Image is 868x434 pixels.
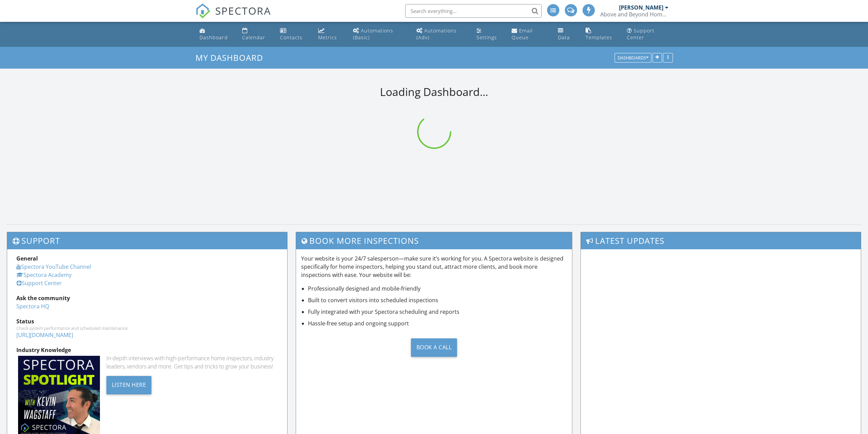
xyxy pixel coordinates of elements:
[618,56,648,60] div: Dashboards
[215,3,271,18] span: SPECTORA
[416,27,457,41] div: Automations (Adv)
[583,25,619,44] a: Templates
[318,34,337,41] div: Metrics
[200,34,228,41] div: Dashboard
[16,255,38,262] strong: General
[308,284,567,293] li: Professionally designed and mobile-friendly
[7,232,287,249] h3: Support
[16,317,278,325] div: Status
[16,331,73,339] a: [URL][DOMAIN_NAME]
[624,25,671,44] a: Support Center
[627,27,654,41] div: Support Center
[16,346,278,354] div: Industry Knowledge
[405,4,542,18] input: Search everything...
[197,25,234,44] a: Dashboard
[16,325,278,331] div: Check system performance and scheduled maintenance.
[600,11,668,18] div: Above and Beyond Home Solutions, LLC
[16,279,62,287] a: Support Center
[301,333,567,362] a: Book a Call
[16,271,72,279] a: Spectora Academy
[509,25,550,44] a: Email Queue
[277,25,310,44] a: Contacts
[555,25,577,44] a: Data
[619,4,663,11] div: [PERSON_NAME]
[315,25,345,44] a: Metrics
[106,354,278,370] div: In-depth interviews with high-performance home inspectors, industry leaders, vendors and more. Ge...
[16,263,91,270] a: Spectora YouTube Channel
[296,232,572,249] h3: Book More Inspections
[239,25,272,44] a: Calendar
[16,294,278,302] div: Ask the community
[558,34,570,41] div: Data
[280,34,303,41] div: Contacts
[195,9,271,24] a: SPECTORA
[512,27,533,41] div: Email Queue
[308,319,567,327] li: Hassle-free setup and ongoing support
[581,232,861,249] h3: Latest Updates
[16,303,49,310] a: Spectora HQ
[308,308,567,316] li: Fully integrated with your Spectora scheduling and reports
[350,25,408,44] a: Automations (Basic)
[353,27,393,41] div: Automations (Basic)
[106,380,152,388] a: Listen Here
[476,34,497,41] div: Settings
[301,254,567,279] p: Your website is your 24/7 salesperson—make sure it’s working for you. A Spectora website is desig...
[242,34,265,41] div: Calendar
[308,296,567,304] li: Built to convert visitors into scheduled inspections
[195,52,269,63] a: My Dashboard
[106,376,152,394] div: Listen Here
[411,338,457,357] div: Book a Call
[414,25,468,44] a: Automations (Advanced)
[195,3,210,18] img: The Best Home Inspection Software - Spectora
[586,34,612,41] div: Templates
[615,53,651,63] button: Dashboards
[474,25,503,44] a: Settings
